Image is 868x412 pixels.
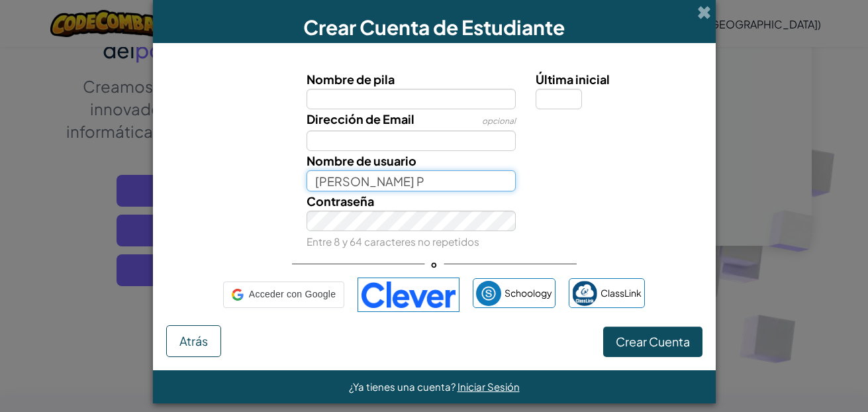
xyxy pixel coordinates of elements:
span: Nombre de usuario [307,153,416,168]
span: Crear Cuenta de Estudiante [303,15,565,40]
span: ClassLink [601,283,642,303]
span: Última inicial [536,72,610,87]
span: Nombre de pila [307,72,395,87]
small: Entre 8 y 64 caracteres no repetidos [307,235,479,248]
button: Crear Cuenta [603,327,702,357]
button: Atrás [166,325,221,357]
span: o [424,254,444,274]
a: Iniciar Sesión [458,380,520,393]
span: Crear Cuenta [616,334,690,349]
span: Acceder con Google [249,285,336,304]
span: Contraseña [307,193,374,209]
span: Dirección de Email [307,111,414,127]
span: Schoology [505,283,552,303]
span: ¿Ya tienes una cuenta? [349,380,458,393]
span: Atrás [179,333,208,348]
span: opcional [482,116,516,126]
img: schoology.png [476,281,501,306]
img: clever-logo-blue.png [358,278,459,312]
img: classlink-logo-small.png [572,281,597,306]
div: Acceder con Google [223,282,344,308]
